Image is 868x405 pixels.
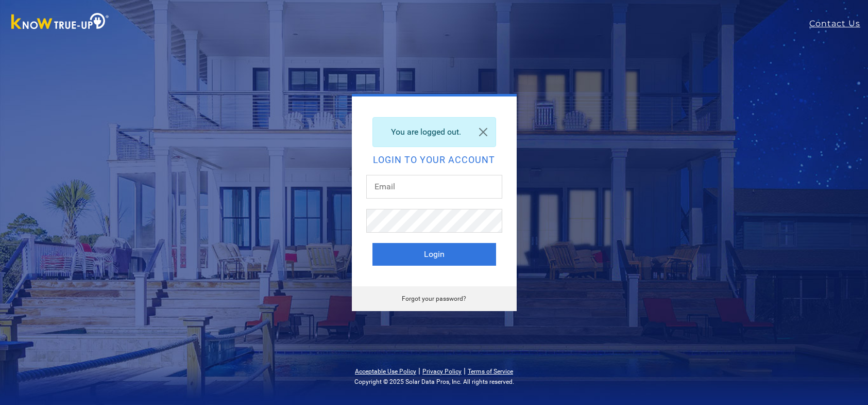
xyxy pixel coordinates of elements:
h2: Login to your account [372,155,496,165]
a: Acceptable Use Policy [355,368,416,375]
span: | [418,366,420,376]
button: Login [372,243,496,266]
a: Terms of Service [468,368,513,375]
input: Email [366,175,502,199]
div: You are logged out. [372,117,496,147]
a: Privacy Policy [422,368,462,375]
img: Know True-Up [6,11,114,34]
span: | [464,366,466,376]
a: Close [471,118,496,147]
a: Contact Us [809,18,868,30]
a: Forgot your password? [402,295,466,302]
